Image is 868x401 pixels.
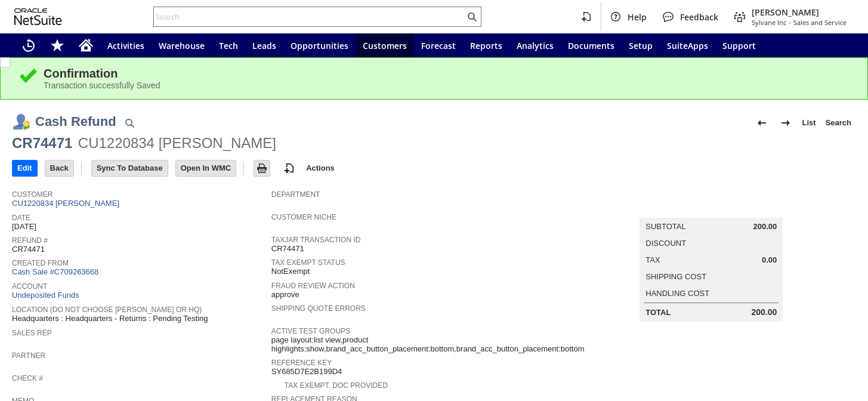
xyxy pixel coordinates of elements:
[72,33,100,57] a: Home
[640,199,783,218] caption: Summary
[12,214,30,222] a: Date
[291,40,348,51] span: Opportunities
[301,164,339,172] a: Actions
[645,239,686,248] a: Discount
[12,245,45,254] span: CR74471
[12,199,122,208] a: CU1220834 [PERSON_NAME]
[255,161,269,175] img: Print
[285,381,388,390] a: Tax Exempt. Doc Provided
[660,33,715,57] a: SuiteApps
[645,272,706,281] a: Shipping Cost
[271,213,336,221] a: Customer Niche
[100,33,152,57] a: Activities
[561,33,622,57] a: Documents
[12,291,79,300] a: Undeposited Funds
[789,18,791,27] span: -
[176,161,236,176] input: Open In WMC
[79,38,93,53] svg: Home
[50,38,64,53] svg: Shortcuts
[722,40,756,51] span: Support
[219,40,238,51] span: Tech
[645,255,660,264] a: Tax
[751,307,777,317] span: 200.00
[12,134,72,153] div: CR74471
[107,40,144,51] span: Activities
[271,327,350,335] a: Active Test Groups
[645,222,685,231] a: Subtotal
[12,314,208,323] span: Headquarters : Headquarters - Returns : Pending Testing
[793,18,847,27] span: Sales and Service
[798,113,821,132] a: List
[821,113,856,132] a: Search
[271,282,355,290] a: Fraud Review Action
[645,289,709,298] a: Handling Cost
[21,38,36,53] svg: Recent Records
[271,304,366,313] a: Shipping Quote Errors
[12,329,52,337] a: Sales Rep
[12,306,202,314] a: Location (Do Not choose [PERSON_NAME] or HQ)
[629,40,653,51] span: Setup
[12,236,48,245] a: Refund #
[12,222,36,232] span: [DATE]
[12,374,43,383] a: Check #
[465,10,479,24] svg: Search
[35,112,116,131] h1: Cash Refund
[628,11,647,23] span: Help
[14,8,62,25] svg: logo
[14,33,43,57] a: Recent Records
[271,190,320,199] a: Department
[779,116,793,130] img: Next
[154,10,465,24] input: Search
[271,258,345,267] a: Tax Exempt Status
[517,40,554,51] span: Analytics
[667,40,708,51] span: SuiteApps
[752,7,847,18] span: [PERSON_NAME]
[755,116,769,130] img: Previous
[212,33,245,57] a: Tech
[356,33,414,57] a: Customers
[271,335,585,354] span: page layout:list view,product highlights:show,brand_acc_button_placement:bottom,brand_acc_button_...
[271,290,299,300] span: approve
[78,134,276,153] div: CU1220834 [PERSON_NAME]
[470,40,502,51] span: Reports
[12,190,52,199] a: Customer
[12,282,47,291] a: Account
[271,244,304,254] span: CR74471
[13,161,37,176] input: Edit
[271,359,332,367] a: Reference Key
[12,259,69,267] a: Created From
[283,33,356,57] a: Opportunities
[715,33,763,57] a: Support
[122,116,137,130] img: Quick Find
[568,40,614,51] span: Documents
[44,81,850,90] div: Transaction successfully Saved
[363,40,407,51] span: Customers
[752,18,786,27] span: Sylvane Inc
[414,33,463,57] a: Forecast
[282,161,296,175] img: add-record.svg
[159,40,205,51] span: Warehouse
[762,255,777,265] span: 0.00
[463,33,509,57] a: Reports
[622,33,660,57] a: Setup
[12,351,45,360] a: Partner
[245,33,283,57] a: Leads
[645,308,671,317] a: Total
[12,267,98,276] a: Cash Sale #C709263668
[271,267,310,276] span: NotExempt
[254,161,270,176] input: Print
[45,161,73,176] input: Back
[252,40,276,51] span: Leads
[509,33,561,57] a: Analytics
[753,222,777,232] span: 200.00
[152,33,212,57] a: Warehouse
[271,367,342,377] span: SY685D7E2B199D4
[421,40,456,51] span: Forecast
[680,11,718,23] span: Feedback
[44,67,850,81] div: Confirmation
[92,161,168,176] input: Sync To Database
[43,33,72,57] div: Shortcuts
[271,236,361,244] a: TaxJar Transaction ID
